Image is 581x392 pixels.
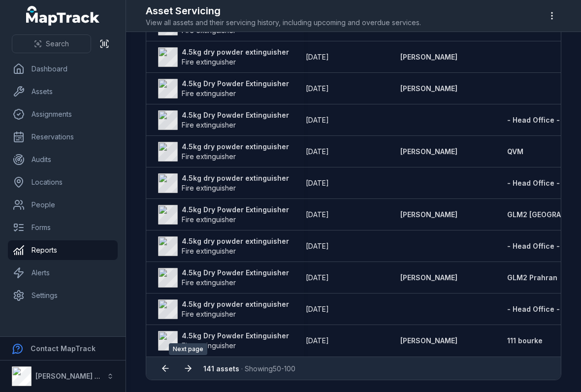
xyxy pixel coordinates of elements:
[182,184,236,192] span: Fire extinguisher
[158,47,289,67] a: 4.5kg dry powder extinguisherFire extinguisher
[306,53,329,61] span: [DATE]
[182,278,236,287] span: Fire extinguisher
[8,127,118,147] a: Reservations
[400,147,457,157] a: [PERSON_NAME]
[8,82,118,101] a: Assets
[26,6,100,26] a: MapTrack
[8,195,118,215] a: People
[507,336,543,346] a: 111 bourke
[507,273,557,283] a: GLM2 Prahran
[182,152,236,161] span: Fire extinguisher
[182,58,236,66] span: Fire extinguisher
[182,341,236,350] span: Fire extinguisher
[182,142,289,152] strong: 4.5kg dry powder extinguisher
[182,268,289,278] strong: 4.5kg Dry Powder Extinguisher
[507,273,557,282] span: GLM2 Prahran
[306,242,329,250] span: [DATE]
[182,79,289,89] strong: 4.5kg Dry Powder Extinguisher
[158,142,289,162] a: 4.5kg dry powder extinguisherFire extinguisher
[203,364,239,373] strong: 141 assets
[182,299,289,309] strong: 4.5kg dry powder extinguisher
[182,26,236,34] span: Fire extinguisher
[306,116,329,124] span: [DATE]
[182,310,236,318] span: Fire extinguisher
[507,147,523,157] a: QVM
[306,210,329,219] span: [DATE]
[182,205,289,215] strong: 4.5kg Dry Powder Extinguisher
[507,336,543,345] span: 111 bourke
[158,331,289,351] a: 4.5kg Dry Powder ExtinguisherFire extinguisher
[169,343,207,355] span: Next page
[182,331,289,341] strong: 4.5kg Dry Powder Extinguisher
[182,89,236,98] span: Fire extinguisher
[306,179,329,187] span: [DATE]
[507,147,523,156] span: QVM
[158,299,289,319] a: 4.5kg dry powder extinguisherFire extinguisher
[306,115,329,125] time: 1/11/2025, 12:00:00 am
[306,305,329,313] span: [DATE]
[306,304,329,314] time: 1/11/2025, 12:00:00 am
[182,121,236,129] span: Fire extinguisher
[306,84,329,94] time: 1/11/2025, 12:00:00 am
[158,79,289,98] a: 4.5kg Dry Powder ExtinguisherFire extinguisher
[400,336,457,346] a: [PERSON_NAME]
[306,84,329,93] span: [DATE]
[182,110,289,120] strong: 4.5kg Dry Powder Extinguisher
[8,172,118,192] a: Locations
[182,247,236,255] span: Fire extinguisher
[8,286,118,305] a: Settings
[306,210,329,220] time: 1/11/2025, 12:00:00 am
[31,344,96,353] strong: Contact MapTrack
[306,336,329,346] time: 1/11/2025, 12:00:00 am
[158,268,289,288] a: 4.5kg Dry Powder ExtinguisherFire extinguisher
[158,236,289,256] a: 4.5kg dry powder extinguisherFire extinguisher
[8,59,118,79] a: Dashboard
[8,263,118,283] a: Alerts
[400,52,457,62] a: [PERSON_NAME]
[306,336,329,345] span: [DATE]
[203,364,295,373] span: · Showing 50 - 100
[306,52,329,62] time: 1/11/2025, 12:00:00 am
[8,104,118,124] a: Assignments
[8,240,118,260] a: Reports
[158,205,289,225] a: 4.5kg Dry Powder ExtinguisherFire extinguisher
[158,110,289,130] a: 4.5kg Dry Powder ExtinguisherFire extinguisher
[306,273,329,282] span: [DATE]
[306,147,329,156] span: [DATE]
[306,241,329,251] time: 1/11/2025, 12:00:00 am
[158,173,289,193] a: 4.5kg dry powder extinguisherFire extinguisher
[8,218,118,237] a: Forms
[400,273,457,283] a: [PERSON_NAME]
[146,4,421,18] h2: Asset Servicing
[182,173,289,183] strong: 4.5kg dry powder extinguisher
[12,34,91,53] button: Search
[306,178,329,188] time: 1/11/2025, 12:00:00 am
[182,236,289,246] strong: 4.5kg dry powder extinguisher
[8,150,118,169] a: Audits
[46,39,69,49] span: Search
[400,84,457,94] a: [PERSON_NAME]
[35,372,104,380] strong: [PERSON_NAME] Air
[306,147,329,157] time: 1/11/2025, 12:00:00 am
[182,47,289,57] strong: 4.5kg dry powder extinguisher
[400,210,457,220] a: [PERSON_NAME]
[306,273,329,283] time: 1/11/2025, 12:00:00 am
[182,215,236,224] span: Fire extinguisher
[146,18,421,28] span: View all assets and their servicing history, including upcoming and overdue services.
